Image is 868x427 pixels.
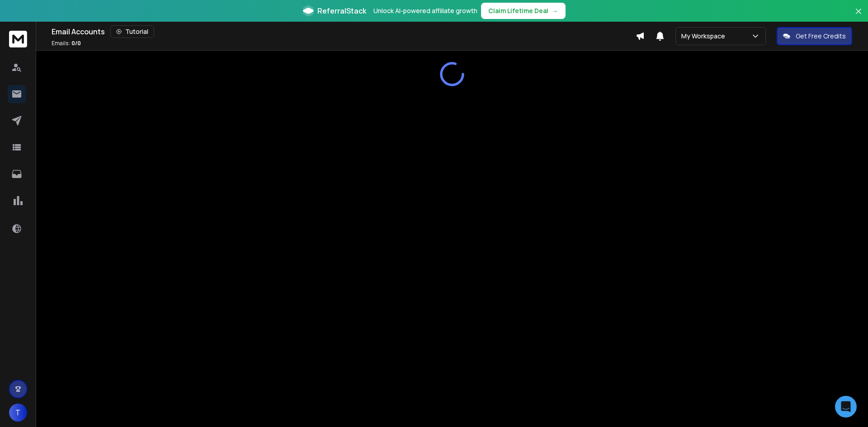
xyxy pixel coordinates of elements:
div: Open Intercom Messenger [835,396,857,418]
span: 0 / 0 [71,39,81,47]
button: Claim Lifetime Deal→ [481,3,566,19]
p: Emails : [52,40,81,47]
button: T [9,404,27,422]
p: My Workspace [681,32,729,41]
p: Get Free Credits [796,32,846,41]
div: Email Accounts [52,25,636,38]
button: Get Free Credits [777,27,852,45]
span: ReferralStack [317,5,366,16]
p: Unlock AI-powered affiliate growth [373,6,477,15]
span: → [552,6,558,15]
button: Tutorial [110,25,154,38]
button: Close banner [853,5,864,27]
